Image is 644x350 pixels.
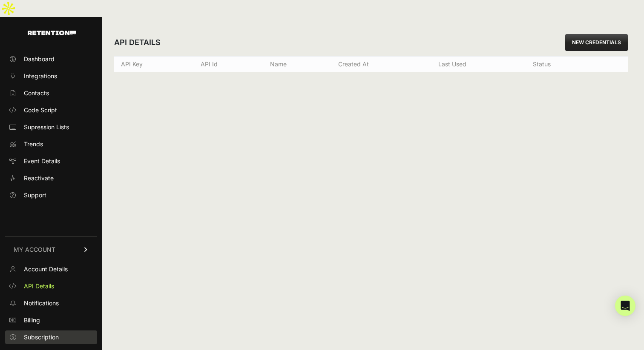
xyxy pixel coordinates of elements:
[24,282,54,290] span: API Details
[5,313,97,327] a: Billing
[24,174,54,182] span: Reactivate
[5,171,97,185] a: Reactivate
[24,299,59,307] span: Notifications
[526,57,597,72] th: Status
[114,57,194,72] th: API Key
[431,57,526,72] th: Last used
[24,72,57,80] span: Integrations
[5,279,97,293] a: API Details
[5,236,97,262] a: MY ACCOUNT
[5,52,97,66] a: Dashboard
[5,69,97,83] a: Integrations
[28,31,76,35] img: Retention.com
[5,296,97,310] a: Notifications
[5,137,97,151] a: Trends
[24,123,69,131] span: Supression Lists
[24,191,46,199] span: Support
[5,86,97,100] a: Contacts
[24,106,57,114] span: Code Script
[5,188,97,202] a: Support
[24,157,60,165] span: Event Details
[24,140,43,148] span: Trends
[615,296,635,316] div: Open Intercom Messenger
[24,89,49,97] span: Contacts
[5,262,97,276] a: Account Details
[331,57,431,72] th: Created at
[5,103,97,117] a: Code Script
[24,333,59,341] span: Subscription
[14,245,55,254] span: MY ACCOUNT
[5,330,97,344] a: Subscription
[24,265,68,273] span: Account Details
[114,37,161,48] h2: API DETAILS
[5,154,97,168] a: Event Details
[565,34,628,51] a: NEW CREDENTIALS
[24,316,40,324] span: Billing
[5,120,97,134] a: Supression Lists
[263,57,331,72] th: Name
[24,55,55,63] span: Dashboard
[194,57,263,72] th: API Id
